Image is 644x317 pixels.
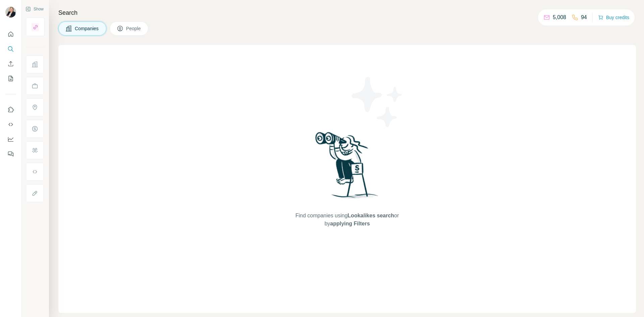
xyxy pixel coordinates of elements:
img: Avatar [5,7,16,17]
button: Use Surfe API [5,118,16,130]
span: Lookalikes search [347,213,394,218]
button: My lists [5,72,16,85]
span: applying Filters [330,221,370,226]
span: Companies [75,25,99,32]
button: Show [21,4,48,14]
span: Find companies using or by [293,212,401,228]
span: People [126,25,142,32]
button: Search [5,43,16,55]
img: Surfe Illustration - Stars [347,72,408,132]
img: Surfe Illustration - Woman searching with binoculars [312,130,382,205]
p: 5,008 [553,13,566,21]
button: Enrich CSV [5,58,16,70]
button: Buy credits [598,13,629,22]
p: 94 [581,13,587,21]
button: Quick start [5,28,16,40]
button: Feedback [5,148,16,160]
h4: Search [58,8,636,17]
button: Use Surfe on LinkedIn [5,104,16,116]
button: Dashboard [5,133,16,145]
